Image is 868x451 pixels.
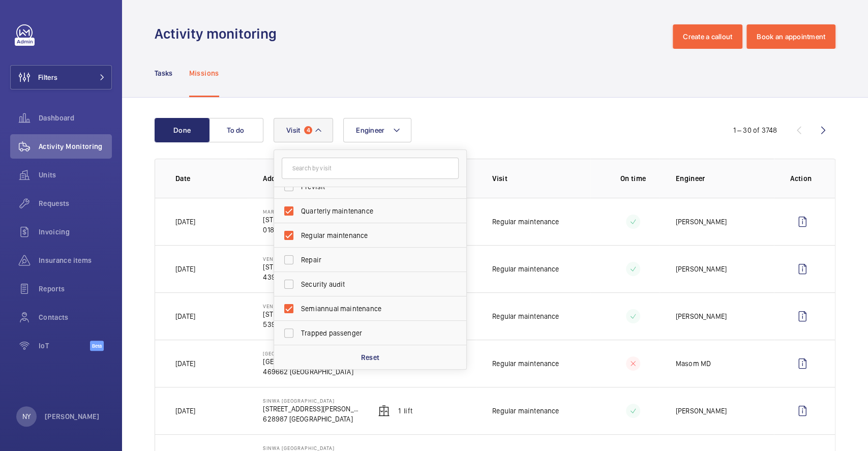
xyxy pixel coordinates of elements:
[175,217,195,227] p: [DATE]
[301,255,441,265] span: Repair
[676,406,727,416] p: [PERSON_NAME]
[175,406,195,416] p: [DATE]
[301,230,441,240] span: Regular maintenance
[301,328,441,338] span: Trapped passenger
[263,256,351,262] p: Ventilation Building A
[673,24,742,49] button: Create a callout
[676,264,727,274] p: [PERSON_NAME]
[274,118,333,142] button: Visit4
[676,358,711,369] p: Masom MD
[301,206,441,216] span: Quarterly maintenance
[155,118,209,142] button: Done
[189,68,219,78] p: Missions
[38,72,57,82] span: Filters
[492,217,559,227] p: Regular maintenance
[39,341,90,351] span: IoT
[175,173,247,184] p: Date
[39,141,112,152] span: Activity Monitoring
[492,406,559,416] p: Regular maintenance
[263,262,351,272] p: [STREET_ADDRESS]
[263,272,351,282] p: 439173 [GEOGRAPHIC_DATA]
[282,158,459,179] input: Search by visit
[398,406,412,416] p: 1 Lift
[676,217,727,227] p: [PERSON_NAME]
[90,341,104,351] span: Beta
[263,208,350,215] p: Marina Barrage - MB4
[263,356,353,367] p: [GEOGRAPHIC_DATA]
[263,173,361,184] p: Address
[45,411,100,422] p: [PERSON_NAME]
[39,255,112,265] span: Insurance items
[263,398,361,404] p: Sinwa [GEOGRAPHIC_DATA]
[39,227,112,237] span: Invoicing
[39,113,112,123] span: Dashboard
[263,350,353,356] p: [GEOGRAPHIC_DATA]
[39,198,112,208] span: Requests
[301,304,441,314] span: Semiannual maintenance
[304,126,312,134] span: 4
[263,404,361,414] p: [STREET_ADDRESS][PERSON_NAME]
[790,173,815,184] p: Action
[263,319,353,329] p: 539939 [GEOGRAPHIC_DATA]
[155,24,283,43] h1: Activity monitoring
[492,358,559,369] p: Regular maintenance
[263,215,350,225] p: [STREET_ADDRESS]
[155,68,173,78] p: Tasks
[301,279,441,289] span: Security audit
[175,264,195,274] p: [DATE]
[492,173,590,184] p: Visit
[676,311,727,321] p: [PERSON_NAME]
[492,311,559,321] p: Regular maintenance
[343,118,411,142] button: Engineer
[263,303,353,309] p: Ventilation Building D
[22,411,31,422] p: NY
[263,367,353,377] p: 469662 [GEOGRAPHIC_DATA]
[175,358,195,369] p: [DATE]
[39,312,112,322] span: Contacts
[263,309,353,319] p: [STREET_ADDRESS]
[746,24,835,49] button: Book an appointment
[39,170,112,180] span: Units
[356,126,384,134] span: Engineer
[676,173,774,184] p: Engineer
[263,414,361,424] p: 628987 [GEOGRAPHIC_DATA]
[39,284,112,294] span: Reports
[10,65,112,89] button: Filters
[208,118,263,142] button: To do
[263,225,350,235] p: 018951 [GEOGRAPHIC_DATA]
[492,264,559,274] p: Regular maintenance
[378,405,390,417] img: elevator.svg
[361,352,380,363] p: Reset
[733,125,777,135] div: 1 – 30 of 3748
[286,126,300,134] span: Visit
[263,445,361,451] p: Sinwa [GEOGRAPHIC_DATA]
[175,311,195,321] p: [DATE]
[607,173,659,184] p: On time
